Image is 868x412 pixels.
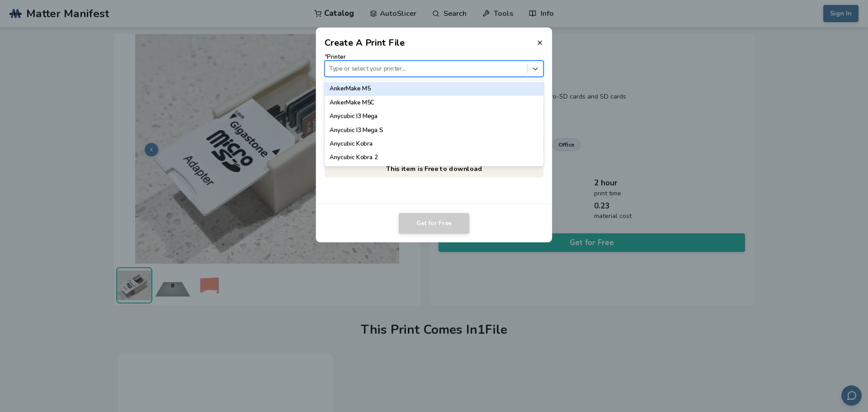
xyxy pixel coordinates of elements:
[325,54,544,77] label: Printer
[325,36,405,49] h2: Create A Print File
[325,96,544,109] div: AnkerMake M5C
[325,137,544,151] div: Anycubic Kobra
[325,165,544,178] div: Anycubic Kobra 2 Max
[329,65,331,72] input: *PrinterType or select your printer...AnkerMake M5AnkerMake M5CAnycubic I3 MegaAnycubic I3 Mega S...
[325,82,544,95] div: AnkerMake M5
[325,123,544,137] div: Anycubic I3 Mega S
[325,109,544,123] div: Anycubic I3 Mega
[325,151,544,165] div: Anycubic Kobra 2
[399,213,469,234] button: Get for Free
[325,160,544,177] p: This item is Free to download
